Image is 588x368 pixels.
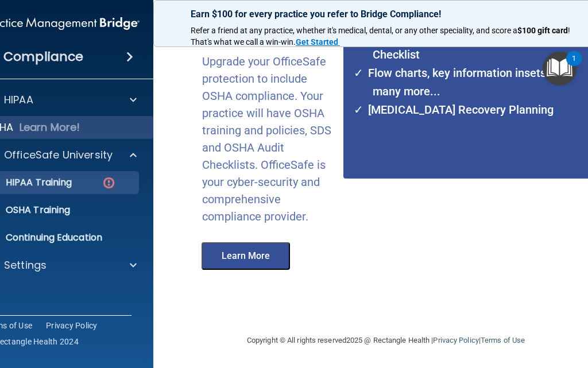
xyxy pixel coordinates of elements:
[543,52,577,86] button: Open Resource Center, 1 new notification
[296,37,338,47] strong: Get Started
[3,49,83,65] h4: Compliance
[572,59,576,73] div: 1
[4,148,113,162] p: OfficeSafe University
[433,336,478,344] a: Privacy Policy
[4,93,33,107] p: HIPAA
[202,53,335,225] p: Upgrade your OfficeSafe protection to include OSHA compliance. Your practice will have OSHA train...
[296,37,340,47] a: Get Started
[191,26,572,47] span: ! That's what we call a win-win.
[191,26,517,35] span: Refer a friend at any practice, whether it's medical, dental, or any other speciality, and score a
[4,258,47,272] p: Settings
[202,242,290,270] button: Learn More
[20,121,80,134] p: Learn More!
[191,9,581,20] p: Earn $100 for every practice you refer to Bridge Compliance!
[46,320,98,331] a: Privacy Policy
[194,252,301,261] a: Learn More
[517,26,568,35] strong: $100 gift card
[481,336,525,344] a: Terms of Use
[102,176,116,190] img: danger-circle.6113f641.png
